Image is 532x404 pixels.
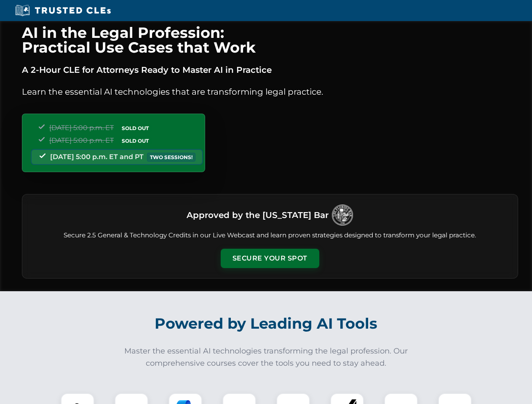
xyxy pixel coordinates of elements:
p: Secure 2.5 General & Technology Credits in our Live Webcast and learn proven strategies designed ... [32,231,508,240]
span: SOLD OUT [119,124,152,133]
span: [DATE] 5:00 p.m. ET [49,136,114,144]
span: [DATE] 5:00 p.m. ET [49,124,114,132]
span: SOLD OUT [119,136,152,145]
h2: Powered by Leading AI Tools [33,309,500,338]
img: Trusted CLEs [13,4,113,17]
p: Master the essential AI technologies transforming the legal profession. Our comprehensive courses... [119,345,414,369]
h1: AI in the Legal Profession: Practical Use Cases that Work [22,25,518,55]
h3: Approved by the [US_STATE] Bar [187,207,329,223]
img: Logo [332,205,353,226]
p: A 2-Hour CLE for Attorneys Ready to Master AI in Practice [22,63,518,77]
button: Secure Your Spot [221,249,319,268]
p: Learn the essential AI technologies that are transforming legal practice. [22,85,518,98]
